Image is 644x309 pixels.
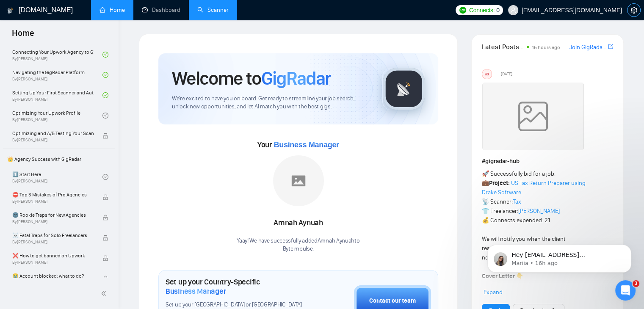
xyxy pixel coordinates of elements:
[12,219,94,224] span: By [PERSON_NAME]
[102,194,108,200] span: lock
[257,140,339,149] span: Your
[274,141,339,149] span: Business Manager
[12,231,94,240] span: ☠️ Fatal Traps for Solo Freelancers
[237,216,359,230] div: Amnah Aynuah
[489,179,510,187] strong: Project:
[7,4,13,17] img: logo
[100,6,125,14] a: homeHome
[12,86,102,105] a: Setting Up Your First Scanner and Auto-BidderBy[PERSON_NAME]
[482,69,492,79] div: US
[237,237,359,253] div: Yaay! We have successfully added Amnah Aynuah to
[102,215,108,221] span: lock
[12,66,102,84] a: Navigating the GigRadar PlatformBy[PERSON_NAME]
[12,129,94,138] span: Optimizing and A/B Testing Your Scanner for Better Results
[102,92,108,98] span: check-circle
[166,287,226,296] span: Business Manager
[475,227,644,286] iframe: Intercom notifications message
[627,7,641,14] a: setting
[261,67,331,90] span: GigRadar
[5,27,41,45] span: Home
[142,6,180,14] a: dashboardDashboard
[102,72,108,78] span: check-circle
[569,43,606,52] a: Join GigRadar Slack Community
[12,199,94,204] span: By [PERSON_NAME]
[102,133,108,139] span: lock
[172,95,369,111] span: We're excited to have you on board. Get ready to streamline your job search, unlock new opportuni...
[615,280,636,301] iframe: Intercom live chat
[482,83,584,150] img: weqQh+iSagEgQAAAABJRU5ErkJggg==
[482,157,613,166] h1: # gigradar-hub
[532,44,560,50] span: 15 hours ago
[166,277,312,296] h1: Set up your Country-Specific
[369,296,416,306] div: Contact our team
[510,7,516,13] span: user
[102,52,108,58] span: check-circle
[501,70,512,78] span: [DATE]
[459,7,466,14] img: upwork-logo.png
[484,289,503,296] span: Expand
[627,7,640,14] span: setting
[12,251,94,260] span: ❌ How to get banned on Upwork
[102,113,108,119] span: check-circle
[633,280,639,287] span: 3
[12,260,94,265] span: By [PERSON_NAME]
[102,174,108,180] span: check-circle
[518,207,560,215] a: [PERSON_NAME]
[101,289,109,298] span: double-left
[496,6,500,15] span: 0
[12,190,94,199] span: ⛔ Top 3 Mistakes of Pro Agencies
[12,138,94,143] span: By [PERSON_NAME]
[12,240,94,245] span: By [PERSON_NAME]
[172,67,331,90] h1: Welcome to
[608,43,613,50] span: export
[608,43,613,51] a: export
[482,179,586,196] a: US Tax Return Preparer using Drake Software
[12,211,94,219] span: 🌚 Rookie Traps for New Agencies
[12,106,102,125] a: Optimizing Your Upwork ProfileBy[PERSON_NAME]
[12,168,102,186] a: 1️⃣ Start HereBy[PERSON_NAME]
[273,155,324,206] img: placeholder.png
[102,235,108,241] span: lock
[102,255,108,261] span: lock
[513,198,521,205] a: Tax
[4,151,114,168] span: 👑 Agency Success with GigRadar
[197,6,229,14] a: searchScanner
[482,41,524,52] span: Latest Posts from the GigRadar Community
[627,3,641,17] button: setting
[102,276,108,281] span: lock
[383,68,425,110] img: gigradar-logo.png
[469,6,495,15] span: Connects:
[12,45,102,64] a: Connecting Your Upwork Agency to GigRadarBy[PERSON_NAME]
[237,245,359,253] p: Byteimpulse .
[12,272,94,280] span: 😭 Account blocked: what to do?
